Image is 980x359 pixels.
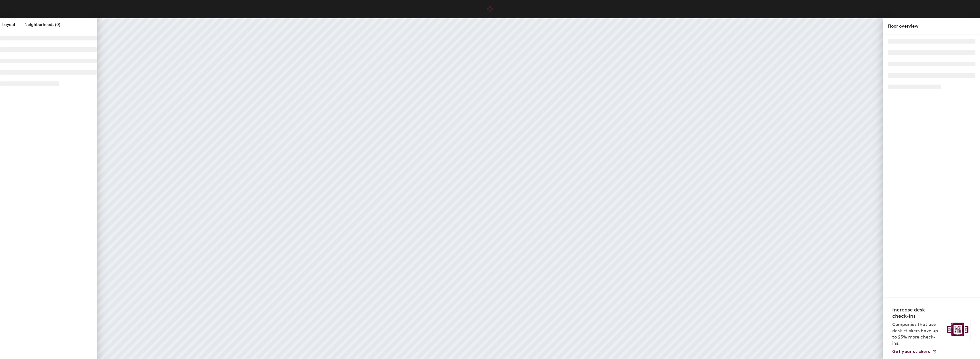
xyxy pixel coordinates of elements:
a: Get your stickers [892,349,937,354]
span: Get your stickers [892,349,930,354]
span: Layout [2,22,15,27]
div: Floor overview [888,23,975,30]
img: Sticker logo [945,320,971,339]
h4: Increase desk check-ins [892,307,941,319]
p: Companies that use desk stickers have up to 25% more check-ins. [892,321,941,346]
span: Neighborhoods (0) [24,22,60,27]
